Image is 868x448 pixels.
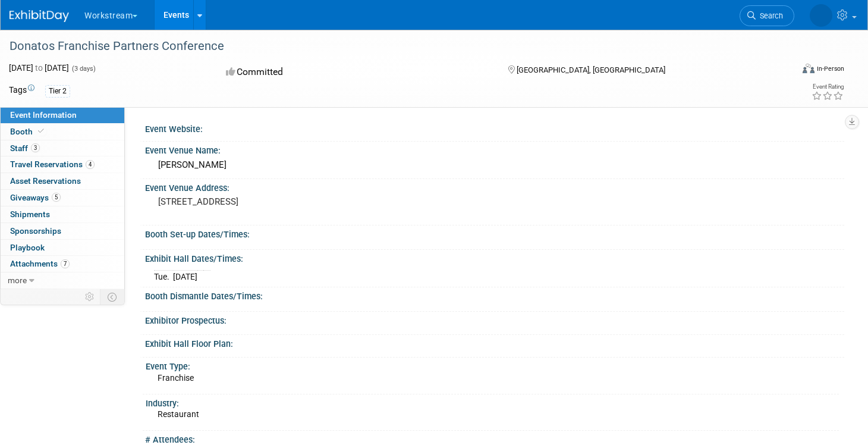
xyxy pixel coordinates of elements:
[1,272,124,289] a: more
[10,193,61,202] span: Giveaways
[1,240,124,256] a: Playbook
[154,270,173,283] td: Tue.
[33,63,45,73] span: to
[145,179,844,194] div: Event Venue Address:
[10,10,69,22] img: ExhibitDay
[154,156,835,174] div: [PERSON_NAME]
[145,225,844,240] div: Booth Set-up Dates/Times:
[1,223,124,239] a: Sponsorships
[173,270,197,283] td: [DATE]
[10,127,46,136] span: Booth
[145,142,844,156] div: Event Venue Name:
[10,159,95,169] span: Travel Reservations
[10,143,40,153] span: Staff
[145,287,844,302] div: Booth Dismantle Dates/Times:
[146,358,839,372] div: Event Type:
[158,373,194,383] span: Franchise
[740,5,794,26] a: Search
[145,312,844,327] div: Exhibitor Prospectus:
[145,250,844,265] div: Exhibit Hall Dates/Times:
[158,196,423,207] pre: [STREET_ADDRESS]
[10,209,50,219] span: Shipments
[1,206,124,223] a: Shipments
[1,124,124,140] a: Booth
[31,143,40,152] span: 3
[517,65,665,74] span: [GEOGRAPHIC_DATA], [GEOGRAPHIC_DATA]
[810,4,832,27] img: Lianna Louie
[10,110,77,120] span: Event Information
[5,36,773,57] div: Donatos Franchise Partners Conference
[86,160,95,169] span: 4
[52,193,61,202] span: 5
[10,176,81,186] span: Asset Reservations
[9,63,69,73] span: [DATE] [DATE]
[812,84,844,90] div: Event Rating
[1,156,124,173] a: Travel Reservations4
[222,62,489,83] div: Committed
[756,11,783,20] span: Search
[10,259,70,268] span: Attachments
[8,275,27,285] span: more
[1,190,124,206] a: Giveaways5
[1,107,124,123] a: Event Information
[158,409,199,419] span: Restaurant
[10,243,45,252] span: Playbook
[803,64,814,73] img: Format-Inperson.png
[71,65,96,73] span: (3 days)
[10,226,61,236] span: Sponsorships
[816,64,844,73] div: In-Person
[145,120,844,135] div: Event Website:
[1,256,124,272] a: Attachments7
[100,289,125,305] td: Toggle Event Tabs
[1,173,124,189] a: Asset Reservations
[145,431,844,446] div: # Attendees:
[45,85,70,98] div: Tier 2
[80,289,100,305] td: Personalize Event Tab Strip
[720,62,844,80] div: Event Format
[146,394,839,409] div: Industry:
[145,335,844,350] div: Exhibit Hall Floor Plan:
[9,84,34,98] td: Tags
[38,128,44,134] i: Booth reservation complete
[61,259,70,268] span: 7
[1,140,124,156] a: Staff3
